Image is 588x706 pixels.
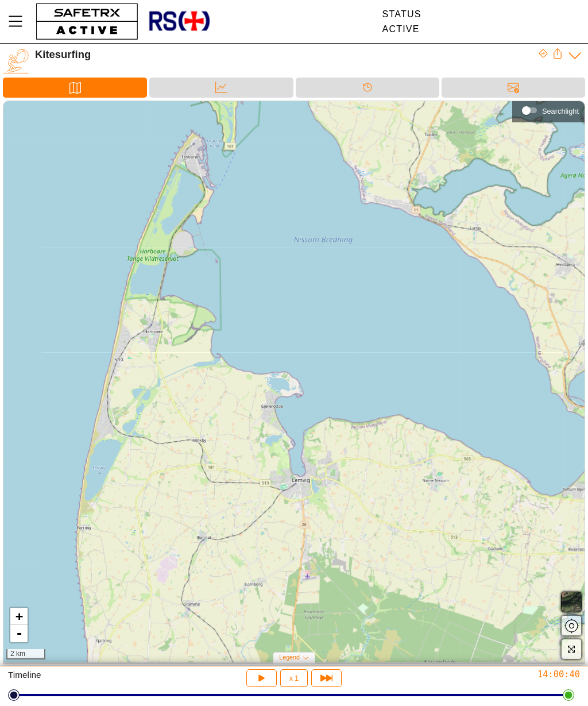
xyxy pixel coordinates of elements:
span: x 1 [289,675,299,682]
div: Timeline [8,669,197,687]
img: KITE_SURFING.svg [3,48,29,75]
a: Zoom out [10,625,28,642]
div: Map [3,78,147,98]
a: Zoom in [10,608,28,625]
div: Timeline [296,78,439,98]
div: 14:00:40 [391,669,580,681]
button: x 1 [280,669,308,687]
div: Searchlight [518,102,579,119]
div: Data [149,78,293,98]
div: Kitesurfing [35,48,538,61]
div: Messages [442,78,585,98]
div: 2 km [6,649,45,659]
span: Legend [279,654,300,661]
div: Status [382,9,421,20]
div: Active [382,24,421,34]
div: Searchlight [542,107,579,115]
img: RescueLogo.png [148,3,211,40]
